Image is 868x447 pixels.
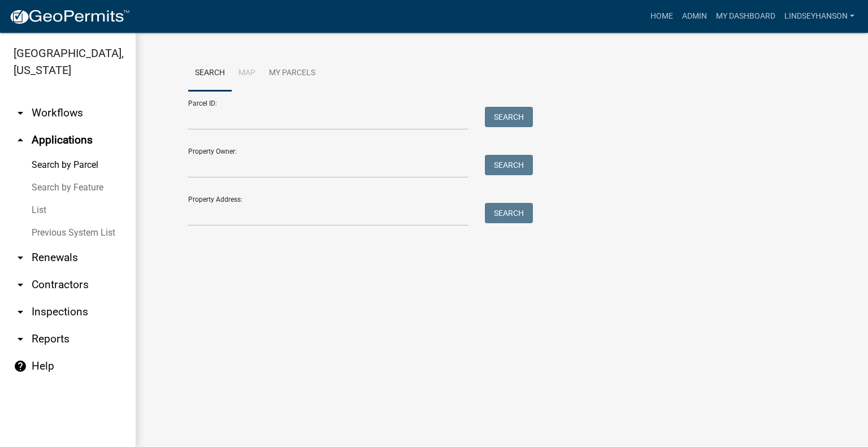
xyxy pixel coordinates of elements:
i: arrow_drop_down [14,305,27,319]
i: arrow_drop_up [14,133,27,147]
a: Search [188,55,232,92]
a: Lindseyhanson [780,6,859,27]
a: Home [646,6,678,27]
button: Search [485,203,533,223]
a: My Dashboard [711,6,780,27]
button: Search [485,155,533,175]
a: My Parcels [262,55,322,92]
i: arrow_drop_down [14,332,27,346]
i: arrow_drop_down [14,251,27,264]
button: Search [485,107,533,127]
i: help [14,359,27,373]
a: Admin [678,6,711,27]
i: arrow_drop_down [14,278,27,292]
i: arrow_drop_down [14,106,27,120]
